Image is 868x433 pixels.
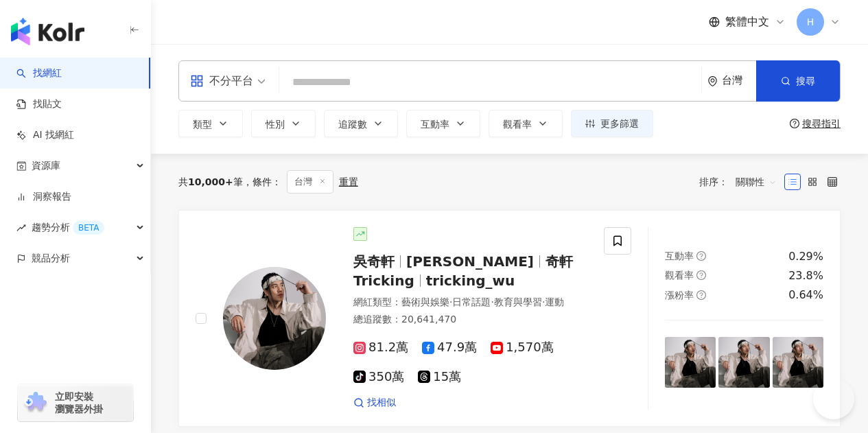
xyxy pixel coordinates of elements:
iframe: Help Scout Beacon - Open [813,378,854,419]
a: KOL Avatar吳奇軒[PERSON_NAME]奇軒Trickingtricking_wu網紅類型：藝術與娛樂·日常話題·教育與學習·運動總追蹤數：20,641,47081.2萬47.9萬1... [178,210,841,427]
span: appstore [190,74,204,88]
span: 繁體中文 [725,14,769,30]
span: rise [16,223,26,233]
img: KOL Avatar [223,267,326,370]
div: 重置 [339,176,358,187]
button: 搜尋 [756,60,840,102]
span: 競品分析 [32,243,70,274]
a: 找貼文 [16,97,62,111]
div: 台灣 [722,75,756,86]
span: 互動率 [421,119,449,130]
span: 奇軒Tricking [353,253,573,289]
div: 不分平台 [190,70,253,92]
div: 總追蹤數 ： 20,641,470 [353,313,587,327]
div: 23.8% [788,268,823,283]
span: question-circle [696,290,706,300]
span: 15萬 [418,370,461,384]
span: question-circle [696,270,706,280]
button: 性別 [251,110,316,137]
span: 關聯性 [736,171,777,193]
a: search找網紅 [16,67,62,80]
span: 追蹤數 [338,119,367,130]
div: 0.64% [788,288,823,303]
span: 教育與學習 [494,296,542,307]
div: 搜尋指引 [802,118,841,129]
span: H [807,14,814,30]
span: tricking_wu [426,272,515,289]
div: BETA [73,221,104,235]
button: 追蹤數 [324,110,398,137]
span: 趨勢分析 [32,212,104,243]
div: 網紅類型 ： [353,296,587,309]
span: [PERSON_NAME] [406,253,534,270]
div: 0.29% [788,249,823,264]
span: · [491,296,493,307]
a: chrome extension立即安裝 瀏覽器外掛 [18,384,133,421]
button: 觀看率 [489,110,563,137]
img: post-image [718,337,769,388]
span: environment [707,76,718,86]
span: 互動率 [665,250,694,261]
span: 台灣 [287,170,333,194]
span: 47.9萬 [422,340,477,355]
span: 觀看率 [665,270,694,281]
span: 吳奇軒 [353,253,395,270]
span: 條件 ： [243,176,281,187]
span: 1,570萬 [491,340,554,355]
span: · [542,296,545,307]
span: 81.2萬 [353,340,408,355]
img: post-image [773,337,823,388]
a: AI 找網紅 [16,128,74,142]
span: 立即安裝 瀏覽器外掛 [55,390,103,415]
img: post-image [665,337,716,388]
a: 找相似 [353,396,396,410]
span: 資源庫 [32,150,60,181]
span: 漲粉率 [665,290,694,301]
div: 排序： [699,171,784,193]
span: 藝術與娛樂 [401,296,449,307]
span: 性別 [266,119,285,130]
span: 找相似 [367,396,396,410]
span: 類型 [193,119,212,130]
span: 10,000+ [188,176,233,187]
span: 350萬 [353,370,404,384]
span: question-circle [696,251,706,261]
span: question-circle [790,119,799,128]
img: chrome extension [22,392,49,414]
span: · [449,296,452,307]
div: 共 筆 [178,176,243,187]
span: 觀看率 [503,119,532,130]
button: 類型 [178,110,243,137]
span: 更多篩選 [600,118,639,129]
span: 運動 [545,296,564,307]
span: 搜尋 [796,75,815,86]
button: 互動率 [406,110,480,137]
span: 日常話題 [452,296,491,307]
img: logo [11,18,84,45]
button: 更多篩選 [571,110,653,137]
a: 洞察報告 [16,190,71,204]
